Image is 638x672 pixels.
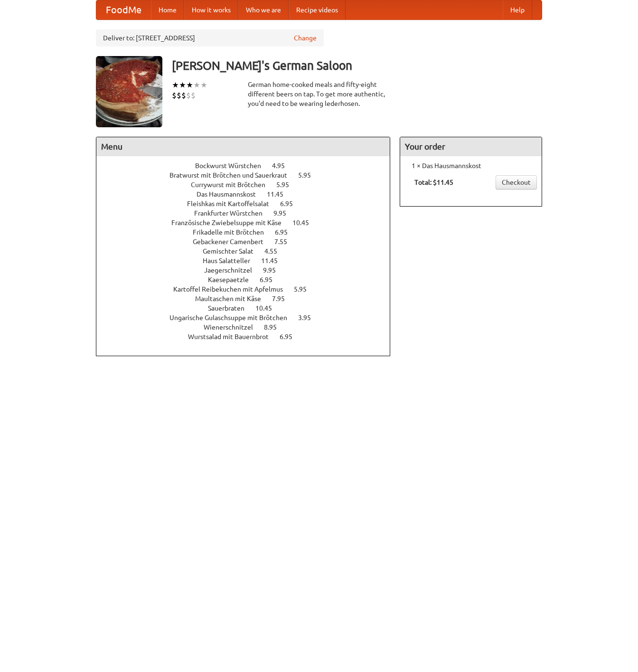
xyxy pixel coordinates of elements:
span: 6.95 [280,333,302,341]
span: 6.95 [275,228,297,236]
b: Total: $11.45 [414,179,453,186]
a: Bratwurst mit Brötchen und Sauerkraut 5.95 [169,171,328,179]
span: 6.95 [260,276,282,284]
a: Haus Salatteller 11.45 [203,257,295,265]
a: Recipe videos [289,0,346,19]
li: ★ [186,80,193,90]
h3: [PERSON_NAME]'s German Saloon [172,56,542,75]
li: $ [186,90,191,101]
li: $ [177,90,181,101]
li: ★ [200,80,207,90]
span: 11.45 [261,257,287,265]
span: 4.55 [264,247,287,255]
a: Help [503,0,532,19]
img: angular.jpg [96,56,162,127]
span: Das Hausmannskost [197,190,265,198]
span: 7.55 [274,238,297,246]
a: Jaegerschnitzel 9.95 [204,266,293,274]
li: $ [172,90,177,101]
div: German home-cooked meals and fifty-eight different beers on tap. To get more authentic, you'd nee... [248,80,390,108]
span: 6.95 [280,200,302,208]
span: 7.95 [272,295,294,303]
span: Sauerbraten [208,304,254,312]
span: Bockwurst Würstchen [195,162,271,170]
a: Frikadelle mit Brötchen 6.95 [193,228,305,236]
a: How it works [184,0,238,19]
span: Bratwurst mit Brötchen und Sauerkraut [169,171,297,179]
li: 1 × Das Hausmannskost [405,161,537,170]
span: 4.95 [272,162,294,170]
li: ★ [172,80,179,90]
span: Haus Salatteller [203,257,260,265]
a: Fleishkas mit Kartoffelsalat 6.95 [187,200,310,208]
a: Checkout [496,175,537,189]
a: Gebackener Camenbert 7.55 [193,238,305,246]
span: 5.95 [276,181,299,189]
span: Kartoffel Reibekuchen mit Apfelmus [173,285,292,293]
span: 5.95 [298,171,320,179]
a: Ungarische Gulaschsuppe mit Brötchen 3.95 [169,314,328,322]
li: ★ [179,80,186,90]
a: FoodMe [96,0,151,19]
a: Gemischter Salat 4.55 [203,247,295,255]
a: Frankfurter Würstchen 9.95 [194,209,304,217]
span: Jaegerschnitzel [204,266,262,274]
a: Wienerschnitzel 8.95 [204,323,294,331]
a: Französische Zwiebelsuppe mit Käse 10.45 [171,219,327,227]
a: Das Hausmannskost 11.45 [197,190,301,198]
li: $ [191,90,196,101]
span: Fleishkas mit Kartoffelsalat [187,200,279,208]
span: Französische Zwiebelsuppe mit Käse [171,219,291,227]
a: Sauerbraten 10.45 [208,304,290,312]
a: Who we are [238,0,289,19]
li: ★ [193,80,200,90]
span: Gemischter Salat [203,247,263,255]
span: Maultaschen mit Käse [195,295,271,303]
a: Wurstsalad mit Bauernbrot 6.95 [188,333,310,341]
h4: Menu [96,137,390,156]
div: Deliver to: [STREET_ADDRESS] [96,29,324,47]
span: 9.95 [263,266,285,274]
span: Wienerschnitzel [204,323,263,331]
span: Kaesepaetzle [208,276,258,284]
li: $ [181,90,186,101]
a: Bockwurst Würstchen 4.95 [195,162,302,170]
span: Ungarische Gulaschsuppe mit Brötchen [169,314,297,322]
span: 10.45 [292,219,319,227]
span: Currywurst mit Brötchen [191,181,275,189]
a: Home [151,0,184,19]
span: Wurstsalad mit Bauernbrot [188,333,278,341]
a: Change [294,33,317,43]
span: Gebackener Camenbert [193,238,273,246]
a: Kartoffel Reibekuchen mit Apfelmus 5.95 [173,285,324,293]
a: Kaesepaetzle 6.95 [208,276,290,284]
span: 11.45 [267,190,293,198]
h4: Your order [400,137,542,156]
span: 10.45 [255,304,281,312]
span: 9.95 [273,209,296,217]
span: Frikadelle mit Brötchen [193,228,273,236]
span: 5.95 [294,285,316,293]
span: Frankfurter Würstchen [194,209,272,217]
span: 8.95 [264,323,286,331]
a: Maultaschen mit Käse 7.95 [195,295,302,303]
a: Currywurst mit Brötchen 5.95 [191,181,307,189]
span: 3.95 [298,314,320,322]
